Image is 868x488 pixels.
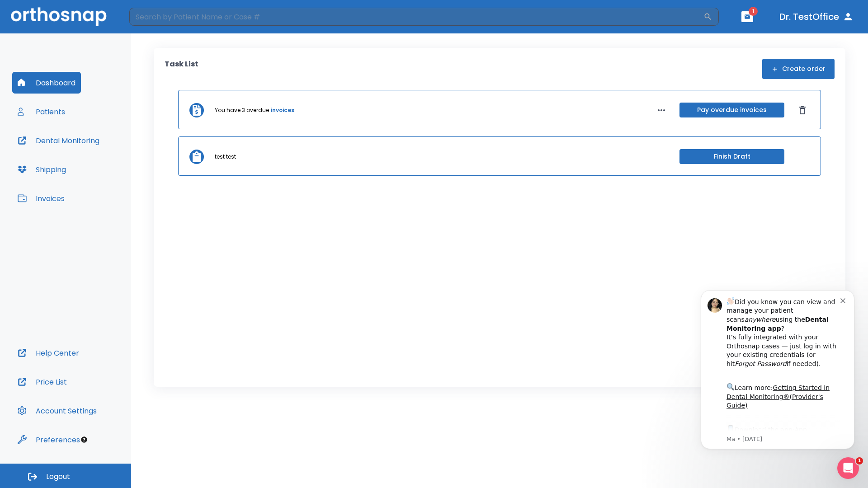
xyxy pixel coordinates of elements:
[679,149,784,164] button: Finish Draft
[687,277,868,464] iframe: Intercom notifications message
[795,103,810,117] button: Dismiss
[12,371,72,393] button: Price List
[39,150,120,166] a: App Store
[12,188,70,209] button: Invoices
[12,342,85,364] button: Help Center
[153,19,160,27] button: Dismiss notification
[46,472,70,482] span: Logout
[12,400,102,422] button: Account Settings
[80,436,88,444] div: Tooltip anchor
[215,106,269,114] p: You have 3 overdue
[837,457,859,479] iframe: Intercom live chat
[776,9,857,25] button: Dr. TestOffice
[271,106,294,114] a: invoices
[165,59,198,79] p: Task List
[12,101,71,122] button: Patients
[39,147,153,193] div: Download the app: | ​ Let us know if you need help getting started!
[762,59,835,79] button: Create order
[12,130,105,151] button: Dental Monitoring
[215,153,236,161] p: test test
[11,7,107,26] img: Orthosnap
[129,8,703,26] input: Search by Patient Name or Case #
[12,159,71,180] button: Shipping
[12,72,81,94] button: Dashboard
[12,429,85,450] button: Preferences
[39,159,153,167] p: Message from Ma, sent 1w ago
[749,7,758,16] span: 1
[856,457,863,465] span: 1
[679,103,784,117] button: Pay overdue invoices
